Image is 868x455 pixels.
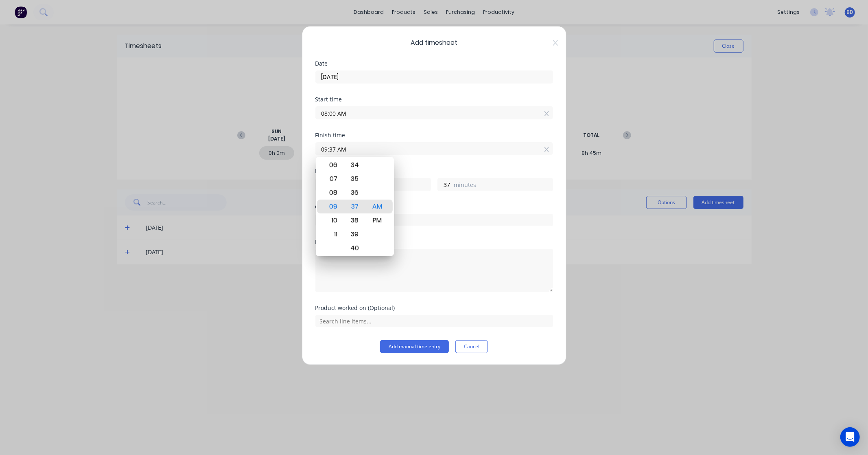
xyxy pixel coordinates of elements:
label: minutes [454,180,553,191]
div: 36 [345,186,365,200]
div: Open Intercom Messenger [840,427,860,447]
div: 38 [345,213,365,227]
div: PM [367,213,387,227]
div: 40 [345,241,365,255]
input: Search line items... [315,315,553,327]
div: Start time [315,97,553,102]
div: Minute [343,157,366,256]
span: Add timesheet [315,38,553,48]
div: Notes [315,239,553,245]
div: 35 [345,172,365,186]
div: Product worked on (Optional) [315,305,553,311]
div: Finish time [315,132,553,138]
div: Hour [321,157,343,256]
div: Order # [315,204,553,210]
input: 0 [438,178,452,191]
button: Cancel [455,340,488,353]
div: AM [367,200,387,213]
div: 07 [322,172,342,186]
div: 10 [322,213,342,227]
div: 39 [345,227,365,241]
div: 06 [322,158,342,172]
input: Search order number... [315,214,553,226]
div: Date [315,61,553,66]
div: 37 [345,200,365,213]
div: Hours worked [315,168,553,174]
div: 34 [345,158,365,172]
div: 09 [322,200,342,213]
button: Add manual time entry [380,340,449,353]
div: 11 [322,227,342,241]
div: 08 [322,186,342,200]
